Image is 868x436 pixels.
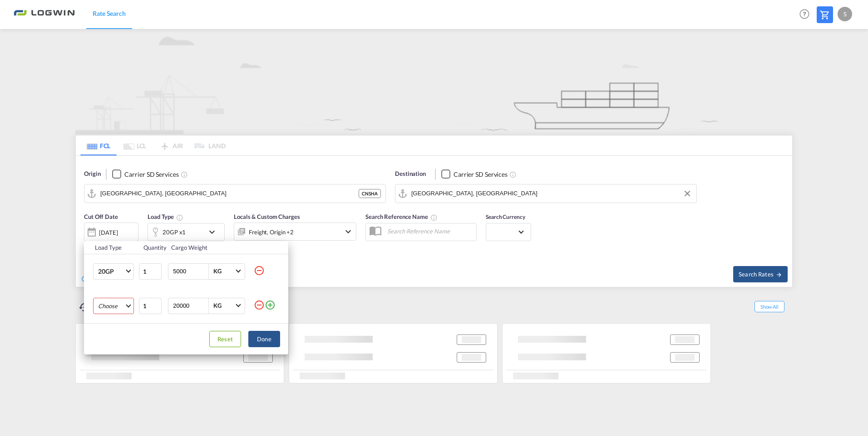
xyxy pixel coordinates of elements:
md-select: Choose [93,298,134,314]
button: Done [248,331,280,347]
md-icon: icon-minus-circle-outline [254,265,265,276]
div: KG [213,302,222,309]
div: Cargo Weight [171,243,248,252]
input: Qty [139,263,162,280]
md-select: Choose: 20GP [93,263,134,280]
input: Enter Weight [172,298,208,314]
md-icon: icon-minus-circle-outline [254,300,265,310]
div: KG [213,267,222,275]
th: Quantity [138,241,166,254]
input: Qty [139,298,162,314]
input: Enter Weight [172,264,208,279]
th: Load Type [84,241,138,254]
span: 20GP [98,267,124,276]
md-icon: icon-plus-circle-outline [265,300,276,310]
button: Reset [209,331,241,347]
